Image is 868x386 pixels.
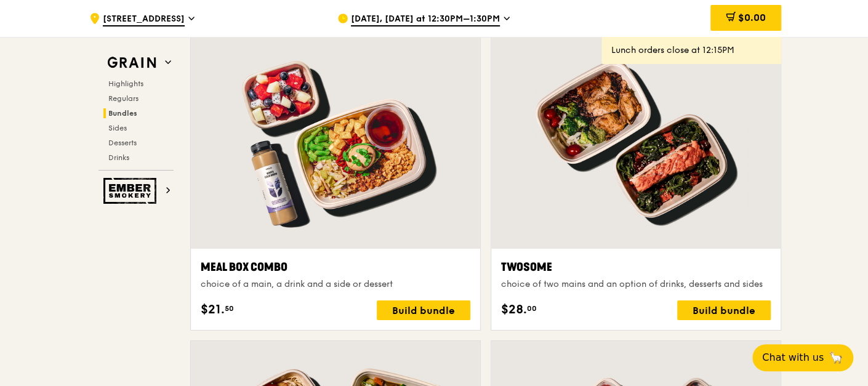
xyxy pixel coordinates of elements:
div: choice of two mains and an option of drinks, desserts and sides [501,278,771,291]
span: Chat with us [762,350,824,365]
button: Chat with us🦙 [752,344,853,371]
span: $21. [201,300,225,319]
span: Drinks [108,153,129,162]
span: $0.00 [738,12,766,23]
span: [DATE], [DATE] at 12:30PM–1:30PM [351,13,500,26]
span: Desserts [108,139,137,147]
div: Build bundle [677,300,771,320]
span: Bundles [108,109,137,118]
span: Highlights [108,79,143,88]
div: Lunch orders close at 12:15PM [611,44,771,57]
span: [STREET_ADDRESS] [103,13,185,26]
span: 🦙 [829,350,843,365]
span: $28. [501,300,527,319]
span: 00 [527,304,537,313]
span: Sides [108,124,127,132]
img: Ember Smokery web logo [103,178,160,204]
span: 50 [225,304,234,313]
div: Meal Box Combo [201,259,470,276]
div: Build bundle [377,300,470,320]
img: Grain web logo [103,52,160,74]
div: choice of a main, a drink and a side or dessert [201,278,470,291]
span: Regulars [108,94,139,103]
div: Twosome [501,259,771,276]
